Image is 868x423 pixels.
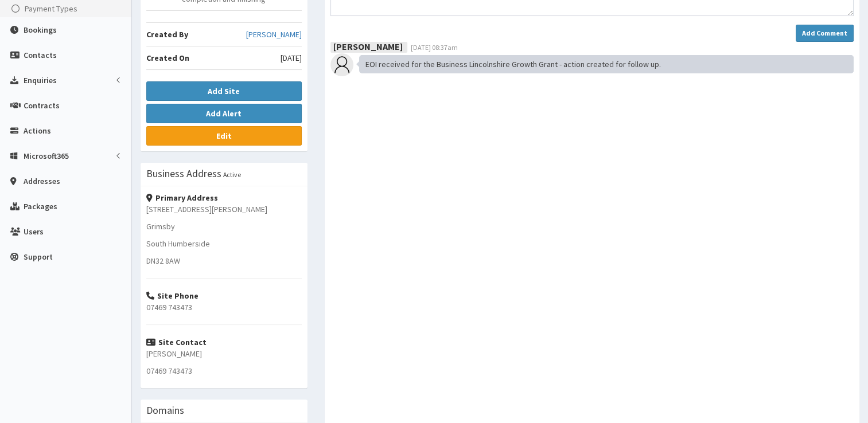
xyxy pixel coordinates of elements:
[246,29,302,40] a: [PERSON_NAME]
[216,131,232,141] b: Edit
[146,238,302,249] p: South Humberside
[146,193,218,203] strong: Primary Address
[146,291,198,301] strong: Site Phone
[146,337,207,347] strong: Site Contact
[146,221,302,232] p: Grimsby
[24,25,57,35] span: Bookings
[24,100,60,111] span: Contracts
[146,29,188,40] b: Created By
[24,50,57,60] span: Contacts
[333,41,403,52] b: [PERSON_NAME]
[802,29,847,37] strong: Add Comment
[146,53,189,63] b: Created On
[206,108,242,119] b: Add Alert
[146,348,302,359] p: [PERSON_NAME]
[24,252,53,262] span: Support
[146,126,302,146] a: Edit
[146,104,302,123] button: Add Alert
[146,169,221,179] h3: Business Address
[411,43,458,52] span: [DATE] 08:37am
[359,55,854,73] div: EOI received for the Business Lincolnshire Growth Grant - action created for follow up.
[24,126,51,136] span: Actions
[146,255,302,267] p: DN32 8AW
[223,170,241,179] small: Active
[146,365,302,377] p: 07469 743473
[24,176,60,186] span: Addresses
[146,405,184,416] h3: Domains
[146,203,302,215] p: [STREET_ADDRESS][PERSON_NAME]
[24,201,57,211] span: Packages
[796,25,854,42] button: Add Comment
[208,86,240,96] b: Add Site
[24,75,57,85] span: Enquiries
[24,226,44,237] span: Users
[146,301,302,313] p: 07469 743473
[281,52,302,64] span: [DATE]
[25,3,77,14] span: Payment Types
[24,151,69,161] span: Microsoft365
